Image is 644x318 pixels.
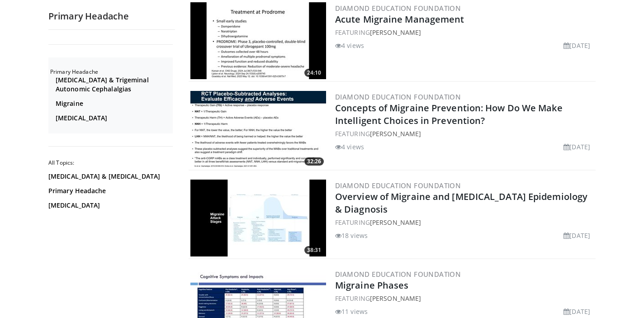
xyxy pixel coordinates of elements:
img: 06cd334b-aef2-4f6d-b965-38e29bf2fcfc.300x170_q85_crop-smart_upscale.jpg [190,91,326,168]
a: Diamond Education Foundation [335,4,461,13]
div: FEATURING [335,28,594,37]
span: 24:10 [304,69,324,77]
a: Overview of Migraine and [MEDICAL_DATA] Epidemiology & Diagnosis [335,190,587,215]
li: 11 views [335,307,368,316]
li: 4 views [335,41,364,50]
h2: Primary Headache [50,68,173,76]
a: [MEDICAL_DATA] & [MEDICAL_DATA] [48,172,170,181]
li: [DATE] [563,231,590,240]
span: 38:31 [304,246,324,254]
h2: All Topics: [48,159,173,166]
a: [PERSON_NAME] [370,28,421,37]
a: 24:10 [190,2,326,79]
a: 32:26 [190,91,326,168]
a: [MEDICAL_DATA] [48,201,170,210]
img: 0c1497b5-f351-48f3-aeea-1dedb0439dfd.300x170_q85_crop-smart_upscale.jpg [190,180,326,256]
a: [PERSON_NAME] [370,129,421,138]
li: 4 views [335,142,364,152]
h2: Primary Headache [48,10,175,22]
div: FEATURING [335,294,594,303]
span: 32:26 [304,157,324,166]
a: Diamond Education Foundation [335,92,461,101]
img: b0e2f337-4edd-4466-9607-145ae61bbe8d.300x170_q85_crop-smart_upscale.jpg [190,2,326,79]
a: [MEDICAL_DATA] [56,114,170,123]
a: Acute Migraine Management [335,13,464,25]
li: 18 views [335,231,368,240]
a: [PERSON_NAME] [370,294,421,303]
a: Primary Headache [48,186,170,195]
a: Migraine [56,99,170,108]
a: Concepts of Migraine Prevention: How Do We Make Intelligent Choices in Prevention? [335,102,563,127]
li: [DATE] [563,142,590,152]
li: [DATE] [563,307,590,316]
div: FEATURING [335,129,594,138]
li: [DATE] [563,41,590,50]
a: [MEDICAL_DATA] & Trigeminal Autonomic Cephalalgias [56,76,170,94]
a: 38:31 [190,180,326,256]
a: [PERSON_NAME] [370,218,421,227]
a: Migraine Phases [335,279,409,291]
a: Diamond Education Foundation [335,181,461,190]
div: FEATURING [335,218,594,227]
a: Diamond Education Foundation [335,270,461,279]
